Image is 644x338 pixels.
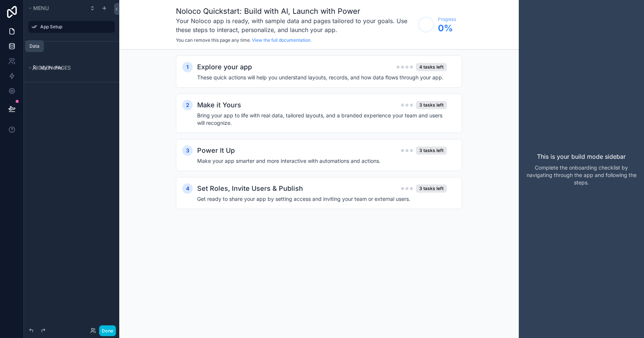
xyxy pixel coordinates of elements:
[176,6,414,16] h1: Noloco Quickstart: Build with AI, Launch with Power
[99,325,116,336] button: Done
[33,5,49,11] span: Menu
[525,164,638,186] p: Complete the onboarding checklist by navigating through the app and following the steps.
[438,16,456,22] span: Progress
[40,24,110,30] label: App Setup
[537,152,626,161] p: This is your build mode sidebar
[252,37,312,43] a: View the full documentation.
[27,63,112,73] button: Hidden pages
[438,22,456,34] span: 0 %
[27,3,85,13] button: Menu
[40,65,110,71] label: My Profile
[29,43,40,49] div: Data
[176,37,251,43] span: You can remove this page any time.
[176,16,414,34] h3: Your Noloco app is ready, with sample data and pages tailored to your goals. Use these steps to i...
